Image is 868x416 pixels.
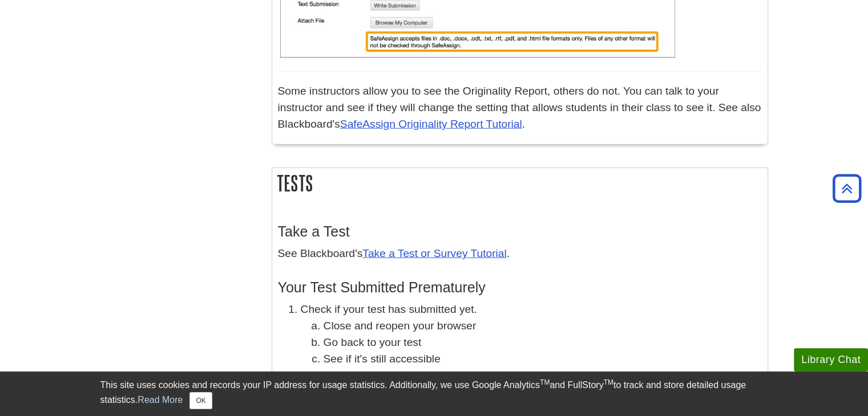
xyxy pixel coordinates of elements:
[278,246,762,262] p: See Blackboard's .
[272,168,768,198] h2: Tests
[362,247,506,259] a: Take a Test or Survey Tutorial
[138,395,183,405] a: Read More
[278,83,762,132] p: Some instructors allow you to see the Originality Report, others do not. You can talk to your ins...
[301,301,762,367] li: Check if your test has submitted yet.
[301,367,762,416] li: If it did prematurely submit, contact your instructor to reset it
[278,223,762,240] h3: Take a Test
[794,348,868,372] button: Library Chat
[340,118,522,130] a: SafeAssign Originality Report Tutorial
[324,318,762,335] li: Close and reopen your browser
[540,378,550,386] sup: TM
[324,351,762,368] li: See if it's still accessible
[278,279,762,296] h3: Your Test Submitted Prematurely
[324,335,762,351] li: Go back to your test
[189,392,212,409] button: Close
[604,378,613,386] sup: TM
[829,181,865,196] a: Back to Top
[100,378,768,409] div: This site uses cookies and records your IP address for usage statistics. Additionally, we use Goo...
